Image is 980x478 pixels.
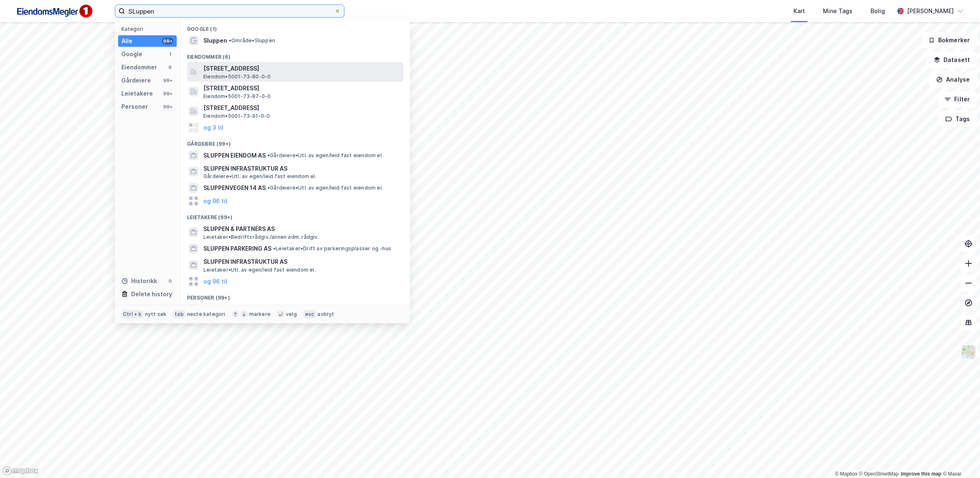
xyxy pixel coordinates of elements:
[203,257,400,267] span: SLUPPEN INFRASTRUKTUR AS
[203,103,400,113] span: [STREET_ADDRESS]
[180,288,410,303] div: Personer (99+)
[835,471,857,477] a: Mapbox
[921,32,977,48] button: Bokmerker
[203,113,270,119] span: Eiendom • 5001-73-91-0-0
[121,26,177,32] div: Kategori
[286,311,297,318] div: velg
[180,19,410,34] div: Google (1)
[203,267,316,273] span: Leietaker • Utl. av egen/leid fast eiendom el.
[203,183,266,193] span: SLUPPENVEGEN 14 AS
[180,208,410,222] div: Leietakere (99+)
[145,311,167,318] div: nytt søk
[939,111,977,127] button: Tags
[203,73,271,80] span: Eiendom • 5001-73-80-0-0
[961,344,976,360] img: Z
[121,310,144,318] div: Ctrl + k
[203,244,271,254] span: SLUPPEN PARKERING AS
[203,36,227,46] span: Sluppen
[131,289,172,299] div: Delete history
[229,37,275,44] span: Område • Sluppen
[13,2,95,21] img: F4PB6Px+NJ5v8B7XTbfpPpyloAAAAASUVORK5CYII=
[823,6,852,16] div: Mine Tags
[267,185,383,191] span: Gårdeiere • Utl. av egen/leid fast eiendom el.
[162,90,173,97] div: 99+
[125,5,334,17] input: Søk på adresse, matrikkel, gårdeiere, leietakere eller personer
[939,439,980,478] iframe: Chat Widget
[173,310,185,318] div: tab
[273,245,391,252] span: Leietaker • Drift av parkeringsplasser og -hus
[121,102,148,112] div: Personer
[229,37,231,43] span: •
[162,38,173,44] div: 99+
[121,62,157,72] div: Eiendommer
[203,123,223,133] button: og 3 til
[121,49,142,59] div: Google
[267,185,270,191] span: •
[121,276,157,286] div: Historikk
[203,277,227,286] button: og 96 til
[167,278,173,284] div: 0
[203,173,317,180] span: Gårdeiere • Utl. av egen/leid fast eiendom el.
[167,64,173,71] div: 6
[167,51,173,57] div: 1
[121,89,153,98] div: Leietakere
[187,311,226,318] div: neste kategori
[121,36,132,46] div: Alle
[203,93,271,100] span: Eiendom • 5001-73-87-0-0
[871,6,885,16] div: Bolig
[267,152,270,158] span: •
[929,71,977,88] button: Analyse
[907,6,954,16] div: [PERSON_NAME]
[273,245,276,252] span: •
[180,134,410,149] div: Gårdeiere (99+)
[793,6,805,16] div: Kart
[859,471,899,477] a: OpenStreetMap
[267,152,383,159] span: Gårdeiere • Utl. av egen/leid fast eiendom el.
[203,196,227,206] button: og 96 til
[2,466,39,476] a: Mapbox homepage
[162,77,173,84] div: 99+
[203,234,319,240] span: Leietaker • Bedriftsrådgiv./annen adm. rådgiv.
[901,471,941,477] a: Improve this map
[927,52,977,68] button: Datasett
[939,439,980,478] div: Kontrollprogram for chat
[203,224,400,234] span: SLUPPEN & PARTNERS AS
[937,91,977,107] button: Filter
[162,103,173,110] div: 99+
[203,83,400,93] span: [STREET_ADDRESS]
[180,47,410,62] div: Eiendommer (6)
[203,64,400,73] span: [STREET_ADDRESS]
[249,311,271,318] div: markere
[121,75,151,85] div: Gårdeiere
[317,311,334,318] div: avbryt
[203,164,400,174] span: SLUPPEN INFRASTRUKTUR AS
[303,310,316,318] div: esc
[203,151,266,160] span: SLUPPEN EIENDOM AS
